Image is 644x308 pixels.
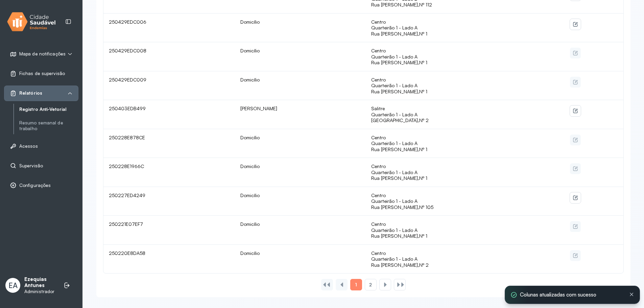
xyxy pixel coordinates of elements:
a: Registro Anti-Vetorial [19,106,78,112]
td: Domicílio [235,129,365,158]
span: Quarteirão 1 - Lado A [371,25,559,31]
span: Quarteirão 1 - Lado A [371,227,559,233]
a: Resumo semanal de trabalho [19,119,78,133]
span: Centro [371,250,386,256]
span: Centro [371,19,386,25]
p: Administrador [24,289,57,294]
td: 250403EDB499 [103,100,235,129]
span: Nº 1 [419,233,427,239]
span: Centro [371,48,386,53]
span: Rua [PERSON_NAME], [371,60,419,65]
td: Domicílio [235,187,365,216]
span: Quarteirão 1 - Lado A [371,256,559,262]
a: Registro Anti-Vetorial [19,105,78,114]
span: Nº 1 [419,89,427,94]
span: Centro [371,192,386,198]
img: logo.svg [7,11,56,33]
a: Supervisão [10,162,73,169]
td: Domicílio [235,245,365,274]
a: Configurações [10,182,73,189]
span: Quarteirão 1 - Lado A [371,198,559,204]
span: Rua [PERSON_NAME], [371,233,419,239]
td: Domicílio [235,14,365,43]
span: Salitre [371,105,385,111]
span: Centro [371,163,386,169]
span: Quarteirão 1 - Lado A [371,140,559,146]
td: Domicílio [235,71,365,100]
span: Rua [PERSON_NAME], [371,89,419,94]
span: Nº 105 [419,204,433,210]
span: Nº 2 [419,117,429,123]
span: Nº 1 [419,31,427,37]
td: [PERSON_NAME] [235,100,365,129]
span: Nº 1 [419,175,427,181]
td: 250228E878CE [103,129,235,158]
td: 250227ED4249 [103,187,235,216]
td: 250221E07EF7 [103,216,235,245]
span: Quarteirão 1 - Lado A [371,54,559,60]
span: Rua [PERSON_NAME], [371,2,419,7]
span: Rua [PERSON_NAME], [371,262,419,268]
span: Quarteirão 1 - Lado A [371,112,559,118]
span: Nº 1 [419,146,427,152]
span: Nº 112 [419,2,432,7]
span: Fichas de supervisão [19,71,65,76]
span: Rua [PERSON_NAME], [371,31,419,37]
span: Acessos [19,143,38,149]
td: Domicílio [235,42,365,71]
td: Domicílio [235,158,365,187]
span: Supervisão [19,163,43,169]
span: Centro [371,135,386,140]
span: EA [8,281,18,290]
span: Rua [PERSON_NAME], [371,175,419,181]
p: Ezequias Antunes [24,276,57,289]
a: Resumo semanal de trabalho [19,120,78,132]
span: Colunas atualizadas com sucesso [520,291,618,298]
td: 250220E8DA58 [103,245,235,274]
span: 2 [369,282,372,288]
a: Acessos [10,143,73,149]
span: Centro [371,221,386,227]
span: Mapa de notificações [19,51,66,57]
td: 250429EDC008 [103,42,235,71]
td: 250429EDC009 [103,71,235,100]
span: 1 [355,282,357,288]
span: Rua [PERSON_NAME], [371,146,419,152]
a: Fichas de supervisão [10,70,73,77]
span: Relatórios [19,90,42,96]
span: Rua [PERSON_NAME], [371,204,419,210]
span: Nº 2 [419,262,429,268]
span: [GEOGRAPHIC_DATA], [371,117,419,123]
span: Configurações [19,183,51,188]
td: 250228E1966C [103,158,235,187]
span: Nº 1 [419,60,427,65]
span: Centro [371,77,386,82]
td: Domicílio [235,216,365,245]
span: Quarteirão 1 - Lado A [371,169,559,175]
td: 250429EDC006 [103,14,235,43]
span: Quarteirão 1 - Lado A [371,82,559,89]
